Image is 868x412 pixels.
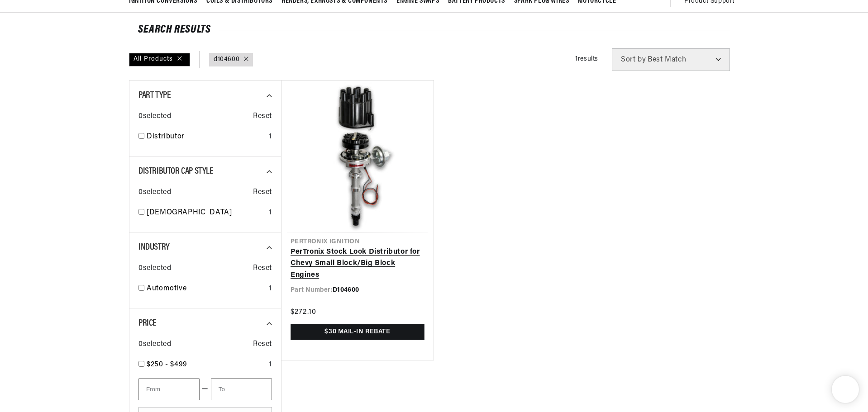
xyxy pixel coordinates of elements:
span: Industry [138,243,170,252]
input: From [138,378,200,400]
span: Sort by [621,56,646,63]
span: Price [138,319,157,328]
span: 0 selected [138,339,171,350]
span: 1 results [575,56,598,62]
a: PerTronix Stock Look Distributor for Chevy Small Block/Big Block Engines [291,246,424,281]
div: All Products [129,53,190,66]
span: $250 - $499 [147,361,187,368]
div: 1 [269,207,272,219]
span: Reset [253,111,272,123]
span: Distributor Cap Style [138,167,214,176]
a: d104600 [214,55,239,65]
a: Automotive [147,283,265,295]
input: To [211,378,272,400]
div: 1 [269,131,272,143]
span: Reset [253,263,272,275]
span: Reset [253,339,272,350]
span: 0 selected [138,187,171,199]
span: Reset [253,187,272,199]
a: [DEMOGRAPHIC_DATA] [147,207,265,219]
span: — [202,384,209,395]
a: Distributor [147,131,265,143]
div: 1 [269,359,272,371]
span: 0 selected [138,111,171,123]
div: 1 [269,283,272,295]
div: SEARCH RESULTS [138,25,730,34]
span: 0 selected [138,263,171,275]
span: Part Type [138,91,171,100]
select: Sort by [612,48,730,71]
